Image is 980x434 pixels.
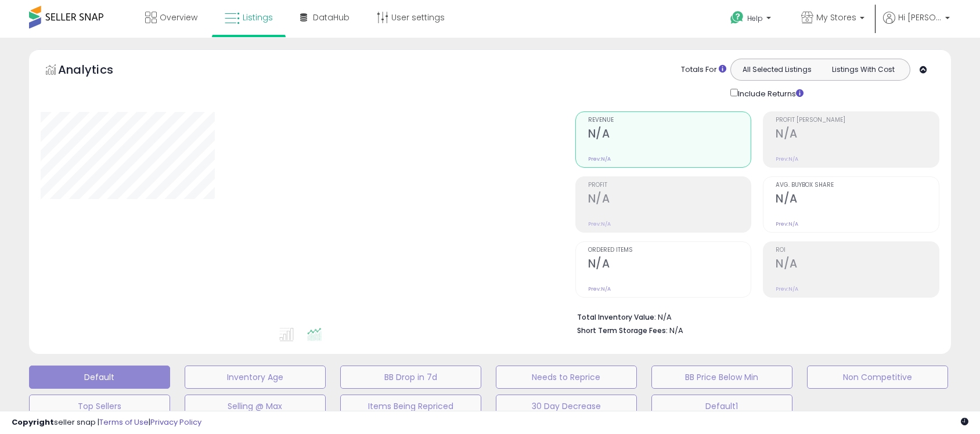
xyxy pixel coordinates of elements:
[730,10,744,25] i: Get Help
[588,285,611,292] small: Prev: N/A
[99,417,149,428] a: Terms of Use
[776,127,939,143] h2: N/A
[776,247,939,254] span: ROI
[681,64,726,75] div: Totals For
[588,220,611,227] small: Prev: N/A
[588,155,611,162] small: Prev: N/A
[898,12,942,23] span: Hi [PERSON_NAME]
[669,325,683,336] span: N/A
[29,366,170,389] button: Default
[734,62,820,77] button: All Selected Listings
[776,155,798,162] small: Prev: N/A
[185,366,326,389] button: Inventory Age
[29,395,170,418] button: Top Sellers
[807,366,948,389] button: Non Competitive
[721,2,783,38] a: Help
[588,247,751,254] span: Ordered Items
[496,366,637,389] button: Needs to Reprice
[588,117,751,124] span: Revenue
[722,86,817,100] div: Include Returns
[150,417,201,428] a: Privacy Policy
[776,117,939,124] span: Profit [PERSON_NAME]
[776,182,939,189] span: Avg. Buybox Share
[776,285,798,292] small: Prev: N/A
[160,12,197,23] span: Overview
[58,62,136,81] h5: Analytics
[747,13,763,23] span: Help
[12,417,201,428] div: seller snap | |
[776,192,939,208] h2: N/A
[776,220,798,227] small: Prev: N/A
[340,395,481,418] button: Items Being Repriced
[651,366,792,389] button: BB Price Below Min
[185,395,326,418] button: Selling @ Max
[588,257,751,273] h2: N/A
[820,62,906,77] button: Listings With Cost
[340,366,481,389] button: BB Drop in 7d
[12,417,54,428] strong: Copyright
[577,312,656,322] b: Total Inventory Value:
[588,182,751,189] span: Profit
[243,12,273,23] span: Listings
[588,192,751,208] h2: N/A
[776,257,939,273] h2: N/A
[313,12,350,23] span: DataHub
[577,309,931,323] li: N/A
[496,395,637,418] button: 30 Day Decrease
[651,395,792,418] button: Default1
[577,325,668,335] b: Short Term Storage Fees:
[883,12,950,38] a: Hi [PERSON_NAME]
[588,127,751,143] h2: N/A
[816,12,856,23] span: My Stores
